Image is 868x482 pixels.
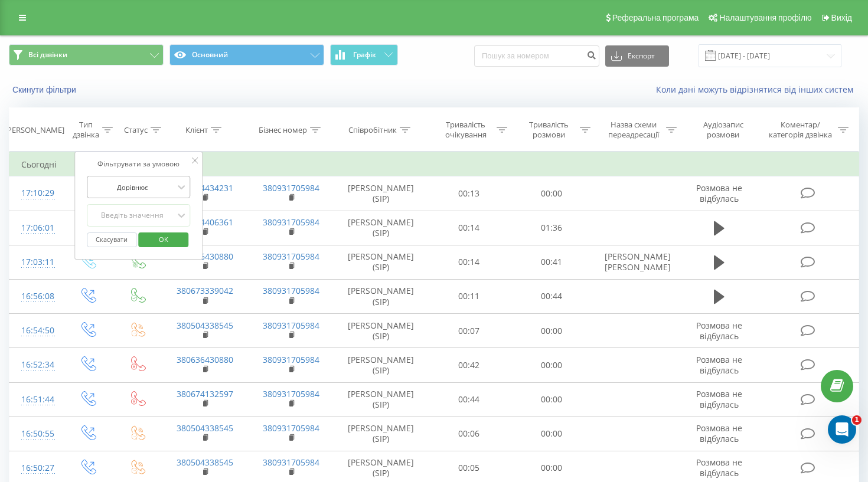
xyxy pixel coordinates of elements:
[593,245,679,279] td: [PERSON_NAME] [PERSON_NAME]
[73,120,99,140] div: Тип дзвінка
[656,84,859,95] a: Коли дані можуть відрізнятися вiд інших систем
[604,120,663,140] div: Назва схеми переадресації
[427,382,510,417] td: 00:44
[334,382,427,417] td: [PERSON_NAME] (SIP)
[474,45,599,67] input: Пошук за номером
[334,211,427,245] td: [PERSON_NAME] (SIP)
[438,120,494,140] div: Тривалість очікування
[177,217,233,228] a: 380674406361
[259,125,307,135] div: Бізнес номер
[427,417,510,451] td: 00:06
[828,415,856,444] iframe: Intercom live chat
[334,348,427,382] td: [PERSON_NAME] (SIP)
[334,279,427,313] td: [PERSON_NAME] (SIP)
[696,182,742,204] span: Розмова не відбулась
[147,230,180,248] span: OK
[9,84,82,95] button: Скинути фільтри
[177,182,233,194] a: 380674434231
[510,382,593,417] td: 00:00
[334,314,427,348] td: [PERSON_NAME] (SIP)
[185,125,208,135] div: Клієнт
[696,354,742,376] span: Розмова не відбулась
[177,354,233,365] a: 380636430880
[263,422,319,434] a: 380931705984
[9,153,859,176] td: Сьогодні
[124,125,148,135] div: Статус
[28,50,67,60] span: Всі дзвінки
[510,417,593,451] td: 00:00
[690,120,756,140] div: Аудіозапис розмови
[21,285,50,308] div: 16:56:08
[510,245,593,279] td: 00:41
[334,176,427,211] td: [PERSON_NAME] (SIP)
[696,457,742,478] span: Розмова не відбулась
[334,245,427,279] td: [PERSON_NAME] (SIP)
[90,211,174,220] div: Введіть значення
[263,217,319,228] a: 380931705984
[263,182,319,194] a: 380931705984
[263,388,319,399] a: 380931705984
[21,457,50,480] div: 16:50:27
[21,388,50,411] div: 16:51:44
[334,417,427,451] td: [PERSON_NAME] (SIP)
[831,13,852,22] span: Вихід
[21,182,50,205] div: 17:10:29
[263,285,319,296] a: 380931705984
[9,44,164,65] button: Всі дзвінки
[510,211,593,245] td: 01:36
[21,217,50,240] div: 17:06:01
[427,245,510,279] td: 00:14
[510,348,593,382] td: 00:00
[427,176,510,211] td: 00:13
[21,251,50,274] div: 17:03:11
[510,314,593,348] td: 00:00
[177,285,233,296] a: 380673339042
[330,44,398,65] button: Графік
[766,120,835,140] div: Коментар/категорія дзвінка
[696,422,742,444] span: Розмова не відбулась
[427,211,510,245] td: 00:14
[263,251,319,262] a: 380931705984
[353,51,376,59] span: Графік
[21,422,50,445] div: 16:50:55
[139,232,189,247] button: OK
[605,45,669,67] button: Експорт
[348,125,397,135] div: Співробітник
[5,125,64,135] div: [PERSON_NAME]
[719,13,811,22] span: Налаштування профілю
[696,320,742,342] span: Розмова не відбулась
[427,279,510,313] td: 00:11
[612,13,699,22] span: Реферальна програма
[263,457,319,468] a: 380931705984
[263,320,319,331] a: 380931705984
[427,348,510,382] td: 00:42
[21,319,50,342] div: 16:54:50
[177,422,233,434] a: 380504338545
[696,388,742,410] span: Розмова не відбулась
[427,314,510,348] td: 00:07
[177,320,233,331] a: 380504338545
[510,176,593,211] td: 00:00
[177,251,233,262] a: 380636430880
[263,354,319,365] a: 380931705984
[521,120,577,140] div: Тривалість розмови
[87,232,137,247] button: Скасувати
[87,158,191,170] div: Фільтрувати за умовою
[852,415,862,425] span: 1
[177,457,233,468] a: 380504338545
[21,353,50,376] div: 16:52:34
[510,279,593,313] td: 00:44
[169,44,324,65] button: Основний
[177,388,233,399] a: 380674132597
